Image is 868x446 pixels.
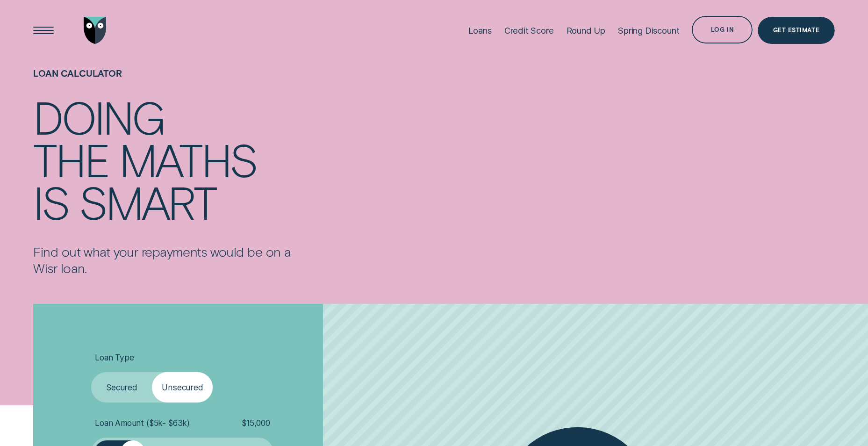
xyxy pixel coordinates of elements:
[33,138,108,181] div: the
[79,181,215,223] div: smart
[119,138,257,181] div: maths
[758,17,834,44] a: Get Estimate
[692,16,753,43] button: Log in
[33,181,68,223] div: is
[95,352,134,363] span: Loan Type
[95,418,190,428] span: Loan Amount ( $5k - $63k )
[152,372,213,403] label: Unsecured
[567,25,606,36] div: Round Up
[468,25,492,36] div: Loans
[33,244,296,276] p: Find out what your repayments would be on a Wisr loan.
[30,17,57,44] button: Open Menu
[84,17,107,44] img: Wisr
[33,68,296,96] h1: Loan Calculator
[504,25,554,36] div: Credit Score
[618,25,679,36] div: Spring Discount
[33,96,164,138] div: Doing
[33,96,296,223] h4: Doing the maths is smart
[91,372,152,403] label: Secured
[242,418,270,428] span: $ 15,000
